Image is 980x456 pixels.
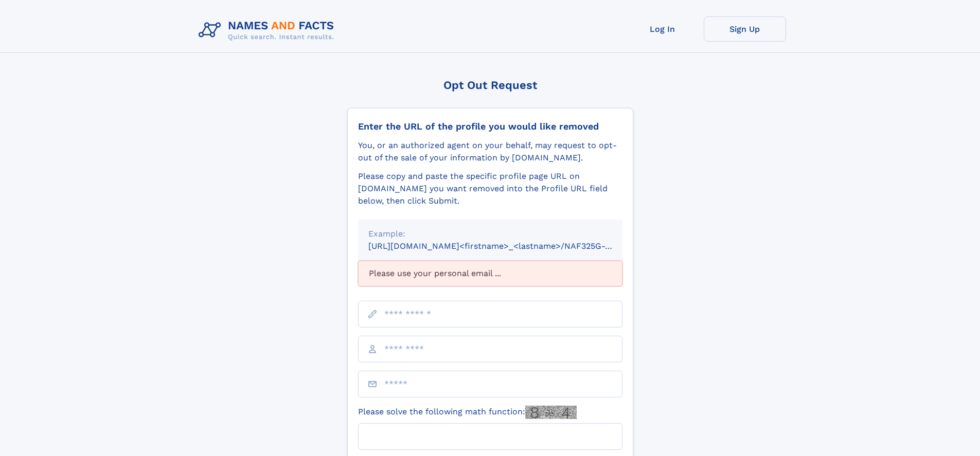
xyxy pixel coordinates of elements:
div: Please use your personal email ... [358,261,622,286]
div: Enter the URL of the profile you would like removed [358,121,622,132]
div: Example: [368,228,612,240]
div: Opt Out Request [347,79,633,92]
a: Log In [621,16,704,42]
a: Sign Up [704,16,786,42]
label: Please solve the following math function: [358,406,577,419]
div: You, or an authorized agent on your behalf, may request to opt-out of the sale of your informatio... [358,139,622,164]
img: Logo Names and Facts [194,16,343,44]
small: [URL][DOMAIN_NAME]<firstname>_<lastname>/NAF325G-xxxxxxxx [368,241,642,251]
div: Please copy and paste the specific profile page URL on [DOMAIN_NAME] you want removed into the Pr... [358,170,622,207]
